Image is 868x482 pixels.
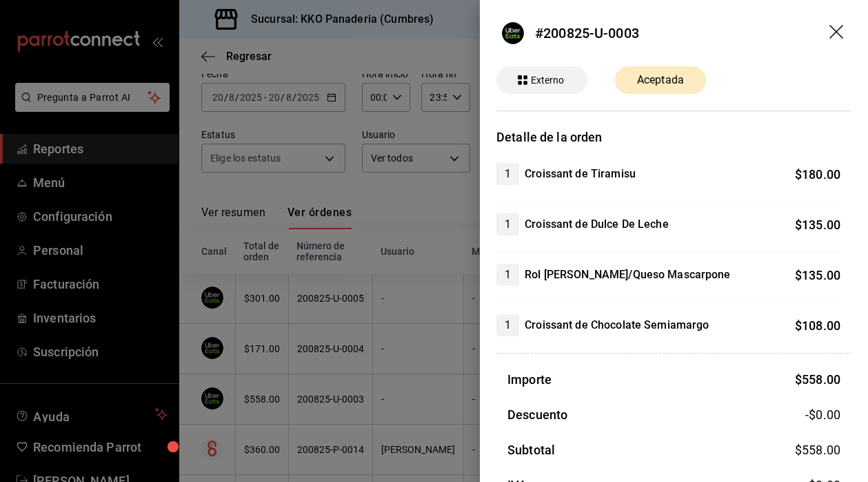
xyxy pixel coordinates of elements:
[525,166,636,182] h4: Croissant de Tiramisu
[525,216,669,233] h4: Croissant de Dulce De Leche
[525,317,709,334] h4: Croissant de Chocolate Semiamargo
[829,25,846,41] button: drag
[496,317,519,334] span: 1
[795,167,840,182] span: $ 180.00
[629,72,692,88] span: Aceptada
[525,73,570,88] span: Externo
[496,216,519,233] span: 1
[496,166,519,182] span: 1
[535,23,639,44] div: #200825-U-0003
[795,268,840,282] span: $ 135.00
[496,267,519,283] span: 1
[507,405,567,424] h3: Descuento
[795,372,840,387] span: $ 558.00
[795,318,840,333] span: $ 108.00
[795,218,840,232] span: $ 135.00
[795,443,840,457] span: $ 558.00
[507,370,552,389] h3: Importe
[525,267,730,283] h4: Rol [PERSON_NAME]/Queso Mascarpone
[805,405,840,424] span: -$0.00
[496,128,851,146] h3: Detalle de la orden
[507,441,555,459] h3: Subtotal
